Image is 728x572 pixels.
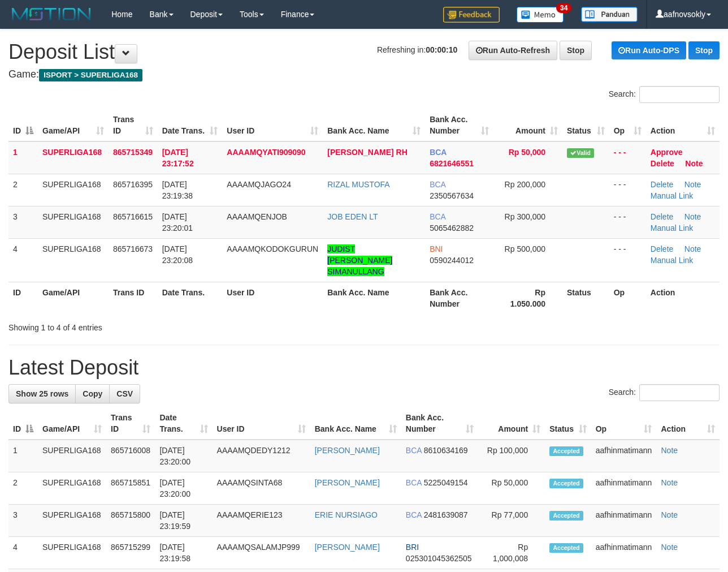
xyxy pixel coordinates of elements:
[38,440,106,472] td: SUPERLIGA168
[106,472,155,505] td: 865715851
[323,282,425,314] th: Bank Acc. Name
[493,109,562,141] th: Amount: activate to sort column ascending
[109,109,158,141] th: Trans ID: activate to sort column ascending
[591,537,657,569] td: aafhinmatimann
[545,407,591,440] th: Status: activate to sort column ascending
[591,472,657,505] td: aafhinmatimann
[155,537,212,569] td: [DATE] 23:19:58
[406,554,472,563] span: Copy 025301045362505 to clipboard
[651,148,683,157] a: Approve
[609,86,720,103] label: Search:
[424,510,468,519] span: Copy 2481639087 to clipboard
[443,7,500,23] img: Feedback.jpg
[591,505,657,537] td: aafhinmatimann
[213,505,310,537] td: AAAAMQERIE123
[38,109,109,141] th: Game/API: activate to sort column ascending
[651,180,673,189] a: Delete
[562,109,609,141] th: Status: activate to sort column ascending
[478,505,545,537] td: Rp 77,000
[227,212,287,221] span: AAAAMQENJOB
[227,244,318,253] span: AAAAMQKODOKGURUN
[639,384,720,401] input: Search:
[581,7,638,22] img: panduan.png
[684,244,701,253] a: Note
[8,206,38,238] td: 3
[8,41,720,63] h1: Deposit List
[162,180,193,200] span: [DATE] 23:19:38
[609,384,720,401] label: Search:
[609,206,646,238] td: - - -
[106,440,155,472] td: 865716008
[685,159,703,168] a: Note
[478,472,545,505] td: Rp 50,000
[684,180,701,189] a: Note
[509,148,545,157] span: Rp 50,000
[155,440,212,472] td: [DATE] 23:20:00
[656,407,720,440] th: Action: activate to sort column ascending
[430,159,474,168] span: Copy 6821646551 to clipboard
[8,6,94,23] img: MOTION_logo.png
[609,109,646,141] th: Op: activate to sort column ascending
[560,41,592,60] a: Stop
[661,543,678,552] a: Note
[38,505,106,537] td: SUPERLIGA168
[38,206,109,238] td: SUPERLIGA168
[549,511,583,521] span: Accepted
[549,479,583,488] span: Accepted
[567,148,594,158] span: Valid transaction
[315,478,380,487] a: [PERSON_NAME]
[661,510,678,519] a: Note
[549,543,583,553] span: Accepted
[424,478,468,487] span: Copy 5225049154 to clipboard
[8,282,38,314] th: ID
[113,180,153,189] span: 865716395
[406,510,422,519] span: BCA
[646,282,720,314] th: Action
[469,41,557,60] a: Run Auto-Refresh
[227,148,305,157] span: AAAAMQYATI909090
[8,440,38,472] td: 1
[38,141,109,174] td: SUPERLIGA168
[406,543,419,552] span: BRI
[505,244,545,253] span: Rp 500,000
[430,256,474,265] span: Copy 0590244012 to clipboard
[651,223,694,233] a: Manual Link
[75,384,110,403] a: Copy
[327,212,378,221] a: JOB EDEN LT
[39,69,142,81] span: ISPORT > SUPERLIGA168
[155,505,212,537] td: [DATE] 23:19:59
[562,282,609,314] th: Status
[406,446,422,455] span: BCA
[8,356,720,379] h1: Latest Deposit
[517,7,564,23] img: Button%20Memo.svg
[38,282,109,314] th: Game/API
[109,282,158,314] th: Trans ID
[406,478,422,487] span: BCA
[106,505,155,537] td: 865715800
[162,212,193,233] span: [DATE] 23:20:01
[425,282,493,314] th: Bank Acc. Number
[327,244,392,276] a: JUDIST [PERSON_NAME] SIMANULLANG
[430,244,443,253] span: BNI
[106,407,155,440] th: Trans ID: activate to sort column ascending
[651,256,694,265] a: Manual Link
[315,543,380,552] a: [PERSON_NAME]
[8,317,295,333] div: Showing 1 to 4 of 4 entries
[116,389,133,398] span: CSV
[222,109,323,141] th: User ID: activate to sort column ascending
[155,407,212,440] th: Date Trans.: activate to sort column ascending
[430,180,445,189] span: BCA
[591,440,657,472] td: aafhinmatimann
[478,407,545,440] th: Amount: activate to sort column ascending
[430,223,474,233] span: Copy 5065462882 to clipboard
[327,148,408,157] a: [PERSON_NAME] RH
[8,472,38,505] td: 2
[651,159,674,168] a: Delete
[162,244,193,265] span: [DATE] 23:20:08
[323,109,425,141] th: Bank Acc. Name: activate to sort column ascending
[38,472,106,505] td: SUPERLIGA168
[8,69,720,80] h4: Game:
[591,407,657,440] th: Op: activate to sort column ascending
[315,446,380,455] a: [PERSON_NAME]
[8,141,38,174] td: 1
